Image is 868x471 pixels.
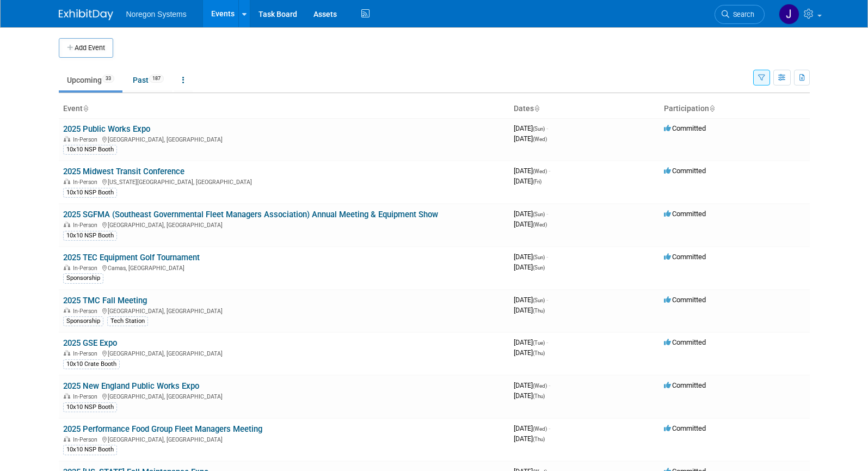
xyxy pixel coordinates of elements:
[549,381,550,389] span: -
[546,210,548,218] span: -
[779,4,799,25] img: Johana Gil
[533,126,545,132] span: (Sun)
[514,306,545,314] span: [DATE]
[73,136,101,143] span: In-Person
[63,177,505,186] div: [US_STATE][GEOGRAPHIC_DATA], [GEOGRAPHIC_DATA]
[64,179,70,184] img: In-Person Event
[514,296,548,304] span: [DATE]
[664,124,706,132] span: Committed
[125,70,172,90] a: Past187
[63,338,117,348] a: 2025 GSE Expo
[533,254,545,260] span: (Sun)
[63,273,103,283] div: Sponsorship
[549,424,550,432] span: -
[533,308,545,314] span: (Thu)
[514,210,548,218] span: [DATE]
[514,177,541,185] span: [DATE]
[533,340,545,346] span: (Tue)
[514,381,550,389] span: [DATE]
[63,381,199,391] a: 2025 New England Public Works Expo
[149,75,164,83] span: 187
[509,100,660,118] th: Dates
[533,297,545,303] span: (Sun)
[533,136,547,142] span: (Wed)
[63,134,505,143] div: [GEOGRAPHIC_DATA], [GEOGRAPHIC_DATA]
[514,348,545,357] span: [DATE]
[64,350,70,356] img: In-Person Event
[533,350,545,356] span: (Thu)
[63,145,117,155] div: 10x10 NSP Booth
[63,231,117,241] div: 10x10 NSP Booth
[660,100,810,118] th: Participation
[59,38,113,58] button: Add Event
[63,306,505,315] div: [GEOGRAPHIC_DATA], [GEOGRAPHIC_DATA]
[63,253,200,262] a: 2025 TEC Equipment Golf Tournament
[63,392,505,400] div: [GEOGRAPHIC_DATA], [GEOGRAPHIC_DATA]
[73,350,101,357] span: In-Person
[533,265,545,271] span: (Sun)
[546,124,548,132] span: -
[514,167,550,175] span: [DATE]
[533,179,541,185] span: (Fri)
[73,222,101,229] span: In-Person
[63,220,505,229] div: [GEOGRAPHIC_DATA], [GEOGRAPHIC_DATA]
[715,5,765,24] a: Search
[729,10,754,19] span: Search
[64,393,70,399] img: In-Person Event
[514,220,547,228] span: [DATE]
[64,136,70,142] img: In-Person Event
[63,402,117,412] div: 10x10 NSP Booth
[64,436,70,442] img: In-Person Event
[549,167,550,175] span: -
[664,424,706,432] span: Committed
[64,308,70,313] img: In-Person Event
[664,296,706,304] span: Committed
[73,308,101,315] span: In-Person
[59,9,113,20] img: ExhibitDay
[514,263,545,271] span: [DATE]
[533,426,547,432] span: (Wed)
[664,381,706,389] span: Committed
[546,296,548,304] span: -
[546,253,548,261] span: -
[73,436,101,443] span: In-Person
[514,253,548,261] span: [DATE]
[664,167,706,175] span: Committed
[73,179,101,186] span: In-Person
[533,436,545,442] span: (Thu)
[83,104,88,113] a: Sort by Event Name
[63,124,150,134] a: 2025 Public Works Expo
[107,316,148,326] div: Tech Station
[664,210,706,218] span: Committed
[63,359,120,369] div: 10x10 Crate Booth
[546,338,548,346] span: -
[664,338,706,346] span: Committed
[533,222,547,228] span: (Wed)
[126,10,187,19] span: Noregon Systems
[63,296,147,305] a: 2025 TMC Fall Meeting
[64,222,70,227] img: In-Person Event
[63,210,438,219] a: 2025 SGFMA (Southeast Governmental Fleet Managers Association) Annual Meeting & Equipment Show
[709,104,715,113] a: Sort by Participation Type
[63,316,103,326] div: Sponsorship
[63,348,505,357] div: [GEOGRAPHIC_DATA], [GEOGRAPHIC_DATA]
[533,168,547,174] span: (Wed)
[533,211,545,217] span: (Sun)
[63,167,184,176] a: 2025 Midwest Transit Conference
[514,134,547,143] span: [DATE]
[59,70,122,90] a: Upcoming33
[63,435,505,443] div: [GEOGRAPHIC_DATA], [GEOGRAPHIC_DATA]
[533,383,547,389] span: (Wed)
[63,188,117,198] div: 10x10 NSP Booth
[73,265,101,272] span: In-Person
[514,392,545,400] span: [DATE]
[63,424,262,434] a: 2025 Performance Food Group Fleet Managers Meeting
[63,445,117,455] div: 10x10 NSP Booth
[102,75,114,83] span: 33
[514,338,548,346] span: [DATE]
[664,253,706,261] span: Committed
[64,265,70,270] img: In-Person Event
[534,104,539,113] a: Sort by Start Date
[514,435,545,443] span: [DATE]
[59,100,509,118] th: Event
